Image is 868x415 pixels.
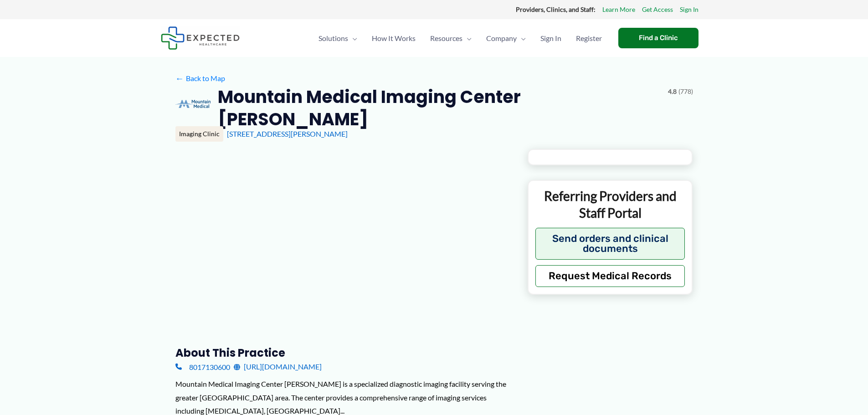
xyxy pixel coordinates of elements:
p: Referring Providers and Staff Portal [535,188,685,221]
a: [STREET_ADDRESS][PERSON_NAME] [227,129,348,138]
a: SolutionsMenu Toggle [311,22,365,54]
a: 8017130600 [175,360,230,374]
span: Solutions [318,22,348,54]
span: Menu Toggle [348,22,357,54]
a: ResourcesMenu Toggle [423,22,479,54]
span: Register [576,22,602,54]
span: Resources [430,22,462,54]
button: Send orders and clinical documents [535,228,685,260]
strong: Providers, Clinics, and Staff: [516,5,596,13]
span: 4.8 [668,86,677,97]
span: How It Works [372,22,416,54]
span: Company [486,22,517,54]
a: Learn More [602,4,635,15]
a: [URL][DOMAIN_NAME] [234,360,322,374]
nav: Primary Site Navigation [311,22,609,54]
span: (778) [678,86,693,97]
span: ← [175,74,184,82]
a: CompanyMenu Toggle [479,22,533,54]
h3: About this practice [175,346,513,360]
button: Request Medical Records [535,265,685,287]
img: Expected Healthcare Logo - side, dark font, small [161,26,240,50]
a: ←Back to Map [175,72,225,85]
span: Sign In [540,22,561,54]
h2: Mountain Medical Imaging Center [PERSON_NAME] [218,86,661,131]
a: Sign In [680,4,699,15]
div: Imaging Clinic [175,126,223,142]
a: Find a Clinic [618,28,699,48]
a: Sign In [533,22,569,54]
span: Menu Toggle [462,22,472,54]
a: How It Works [365,22,423,54]
a: Get Access [642,4,673,15]
a: Register [569,22,609,54]
span: Menu Toggle [517,22,526,54]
